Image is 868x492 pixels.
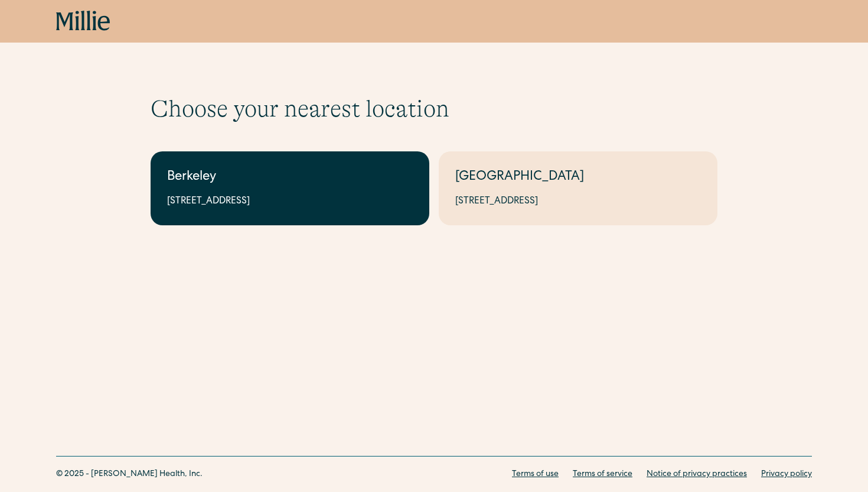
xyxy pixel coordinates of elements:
[151,151,429,225] a: Berkeley[STREET_ADDRESS]
[439,151,717,225] a: [GEOGRAPHIC_DATA][STREET_ADDRESS]
[761,468,812,481] a: Privacy policy
[455,168,701,187] div: [GEOGRAPHIC_DATA]
[455,195,701,209] div: [STREET_ADDRESS]
[56,468,203,481] div: © 2025 - [PERSON_NAME] Health, Inc.
[512,468,559,481] a: Terms of use
[56,11,110,32] a: home
[573,468,632,481] a: Terms of service
[167,195,413,209] div: [STREET_ADDRESS]
[151,95,717,123] h1: Choose your nearest location
[167,168,413,187] div: Berkeley
[647,468,747,481] a: Notice of privacy practices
